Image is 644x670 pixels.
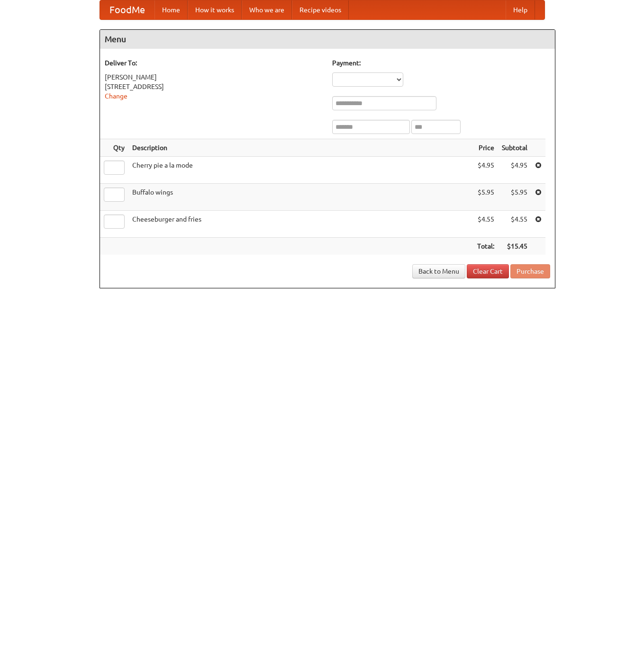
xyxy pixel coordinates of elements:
h5: Deliver To: [105,58,323,68]
td: $4.55 [473,211,498,238]
button: Purchase [510,264,550,278]
a: Clear Cart [467,264,509,278]
h4: Menu [100,30,555,49]
a: Home [154,0,188,19]
a: How it works [188,0,242,19]
td: Cheeseburger and fries [128,211,473,238]
td: $4.95 [498,157,531,184]
td: $5.95 [498,184,531,211]
th: Subtotal [498,139,531,157]
td: $5.95 [473,184,498,211]
th: $15.45 [498,238,531,255]
div: [PERSON_NAME] [105,72,323,82]
a: Recipe videos [292,0,349,19]
td: $4.95 [473,157,498,184]
a: Who we are [242,0,292,19]
a: Back to Menu [412,264,465,278]
td: Cherry pie a la mode [128,157,473,184]
a: Help [506,0,535,19]
td: Buffalo wings [128,184,473,211]
div: [STREET_ADDRESS] [105,82,323,91]
th: Price [473,139,498,157]
td: $4.55 [498,211,531,238]
a: Change [105,92,127,100]
a: FoodMe [100,0,154,19]
th: Qty [100,139,128,157]
th: Total: [473,238,498,255]
th: Description [128,139,473,157]
h5: Payment: [332,58,550,68]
